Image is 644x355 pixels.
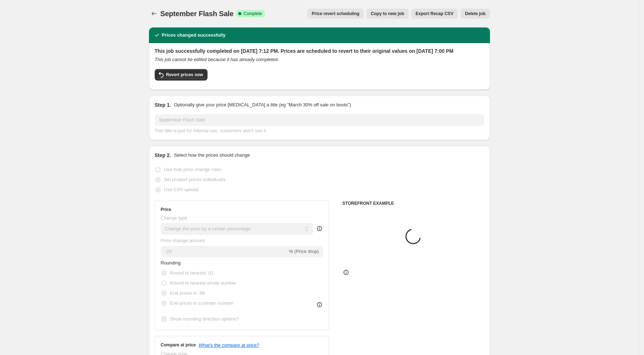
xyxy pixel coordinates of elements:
span: Copy to new job [371,11,404,17]
span: Change type [161,215,187,221]
span: Round to nearest .01 [170,270,214,276]
span: Set product prices individually [164,177,226,182]
span: Delete job [465,11,485,17]
span: End prices in a certain number [170,300,233,306]
span: % (Price drop) [289,249,319,254]
span: Complete [243,11,262,17]
span: Revert prices now [166,72,203,78]
h2: This job successfully completed on [DATE] 7:12 PM. Prices are scheduled to revert to their origin... [155,47,484,55]
input: 30% off holiday sale [155,114,484,126]
span: Round to nearest whole number [170,280,237,286]
div: help [316,225,323,232]
input: -15 [161,246,288,257]
span: This title is just for internal use, customers won't see it [155,128,266,133]
button: Export Recap CSV [411,9,458,19]
span: End prices in .99 [170,290,205,296]
h6: STOREFRONT EXAMPLE [342,200,484,206]
h2: Step 1. [155,101,171,109]
p: Optionally give your price [MEDICAL_DATA] a title (eg "March 30% off sale on boots") [174,101,351,109]
i: This job cannot be edited because it has already completed. [155,57,279,62]
button: Copy to new job [367,9,409,19]
button: Price revert scheduling [307,9,364,19]
span: Show rounding direction options? [170,316,239,322]
span: Use CSV upload [164,187,199,192]
button: Price change jobs [149,9,159,19]
span: Price change amount [161,238,205,243]
span: Use bulk price change rules [164,167,221,172]
button: What's the compare at price? [199,342,260,348]
h3: Price [161,207,171,212]
button: Revert prices now [155,69,207,80]
span: September Flash Sale [160,10,234,18]
h3: Compare at price [161,342,196,348]
h2: Prices changed successfully [162,32,226,39]
h2: Step 2. [155,152,171,159]
span: Rounding [161,260,181,266]
span: Price revert scheduling [312,11,359,17]
p: Select how the prices should change [174,152,250,159]
button: Delete job [461,9,490,19]
span: Export Recap CSV [416,11,453,17]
